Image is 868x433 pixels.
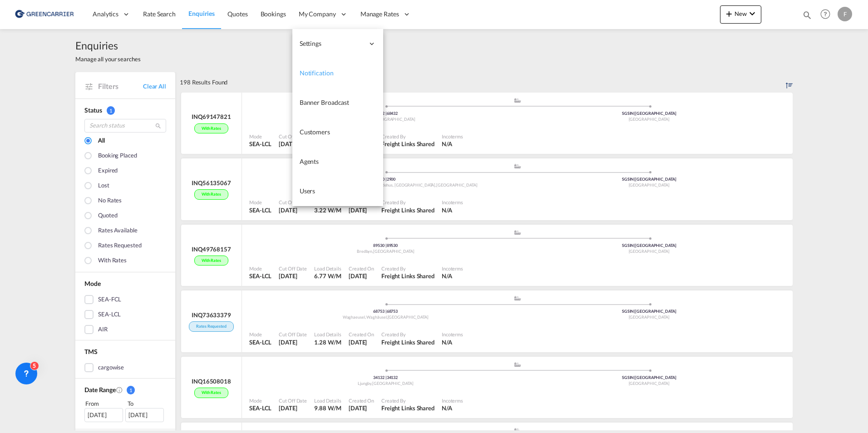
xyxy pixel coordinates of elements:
div: SEA-LCL [249,338,271,346]
span: SGSIN [GEOGRAPHIC_DATA] [622,309,676,314]
button: icon-plus 400-fgNewicon-chevron-down [720,5,761,24]
div: N/A [442,404,452,412]
div: From [84,399,124,408]
md-checkbox: AIR [84,325,166,334]
span: Users [300,187,316,195]
span: | [634,375,635,380]
div: Freight Links Shared [381,272,434,280]
div: INQ69147821With rates assets/icons/custom/ship-fill.svgassets/icons/custom/roll-o-plane.svgOrigin... [180,93,793,159]
div: 30 Sep 2025 [279,404,307,412]
span: [GEOGRAPHIC_DATA] [629,381,670,386]
span: Agents [300,157,319,165]
div: With rates [98,256,127,266]
span: Ljungby [358,381,372,386]
div: SEA-LCL [249,272,271,280]
span: Help [818,6,833,22]
span: | [385,243,387,248]
div: 9.88 W/M [314,404,341,412]
span: 1 [107,106,115,115]
span: [GEOGRAPHIC_DATA] [373,249,414,254]
md-icon: icon-magnify [155,123,162,129]
span: | [634,177,635,182]
span: [GEOGRAPHIC_DATA] [388,315,429,320]
md-icon: assets/icons/custom/ship-fill.svg [512,230,523,235]
div: Created On [349,397,374,404]
span: Freight Links Shared [381,140,434,148]
md-checkbox: SEA-LCL [84,310,166,319]
div: 30 Sep 2025 [349,338,374,346]
div: SEA-LCL [249,140,271,148]
div: Quoted [98,211,117,221]
span: [GEOGRAPHIC_DATA] [436,182,477,187]
div: Booking placed [98,151,137,161]
span: [DATE] [349,404,367,412]
div: Cut Off Date [279,265,307,272]
span: [DATE] [279,339,297,346]
div: 6.77 W/M [314,272,341,280]
span: [DATE] [349,339,367,346]
span: [DATE] [279,272,297,280]
span: Filters [98,81,143,91]
md-icon: icon-plus 400-fg [724,8,735,19]
span: Status [84,106,102,114]
span: Enquiries [188,10,215,17]
span: 2900 [387,177,396,182]
span: Rate Search [143,10,176,18]
span: 1 [127,386,135,394]
span: Settings [300,39,364,48]
span: Freight Links Shared [381,339,434,346]
span: [GEOGRAPHIC_DATA] [629,249,670,254]
div: INQ56135067 [192,179,231,187]
div: N/A [442,272,452,280]
span: New [724,10,758,17]
span: [GEOGRAPHIC_DATA] [629,182,670,187]
span: Waghaeusel, Waghäusel [343,315,388,320]
div: Created By [381,397,434,404]
div: Sort by: Created on [786,72,793,92]
span: [GEOGRAPHIC_DATA] [374,117,415,122]
md-icon: icon-chevron-down [747,8,758,19]
div: INQ16508018With rates assets/icons/custom/ship-fill.svgassets/icons/custom/roll-o-plane.svgOrigin... [180,357,793,423]
div: Created By [381,331,434,338]
span: SGSIN [GEOGRAPHIC_DATA] [622,375,676,380]
div: N/A [442,140,452,148]
span: [DATE] [349,207,367,214]
div: Created On [349,331,374,338]
div: INQ73633379Rates Requested assets/icons/custom/ship-fill.svgassets/icons/custom/roll-o-plane.svgO... [180,290,793,357]
span: | [385,111,387,116]
span: Bookings [261,10,286,18]
div: 2 Oct 2025 [349,272,374,280]
span: Analytics [93,10,118,19]
md-icon: assets/icons/custom/ship-fill.svg [512,428,523,433]
md-icon: assets/icons/custom/ship-fill.svg [512,362,523,367]
span: , [371,381,372,386]
div: Rates available [98,226,138,236]
div: Incoterms [442,331,463,338]
input: Search status [84,119,166,133]
span: [DATE] [279,404,297,412]
div: 30 Sep 2025 [349,404,374,412]
div: Freight Links Shared [381,206,434,214]
div: Incoterms [442,397,463,404]
span: [GEOGRAPHIC_DATA] [629,315,670,320]
div: Cut Off Date [279,331,307,338]
div: Incoterms [442,199,463,206]
div: INQ49768157With rates assets/icons/custom/ship-fill.svgassets/icons/custom/roll-o-plane.svgOrigin... [180,225,793,291]
div: No rates [98,196,122,206]
md-icon: assets/icons/custom/ship-fill.svg [512,98,523,103]
div: Created By [381,265,434,272]
span: | [634,111,635,116]
div: 2 Oct 2025 [279,272,307,280]
span: 68753 [373,309,386,314]
md-checkbox: cargowise [84,363,166,372]
a: Notification [292,59,383,88]
span: SGSIN [GEOGRAPHIC_DATA] [622,243,676,248]
span: From To [DATE][DATE] [84,399,166,422]
span: Mode [84,280,101,287]
span: | [634,309,635,314]
md-checkbox: SEA-FCL [84,295,166,304]
span: [DATE] [279,140,297,148]
div: Mode [249,331,271,338]
span: 89530 [373,243,386,248]
div: INQ69147821 [192,113,231,121]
